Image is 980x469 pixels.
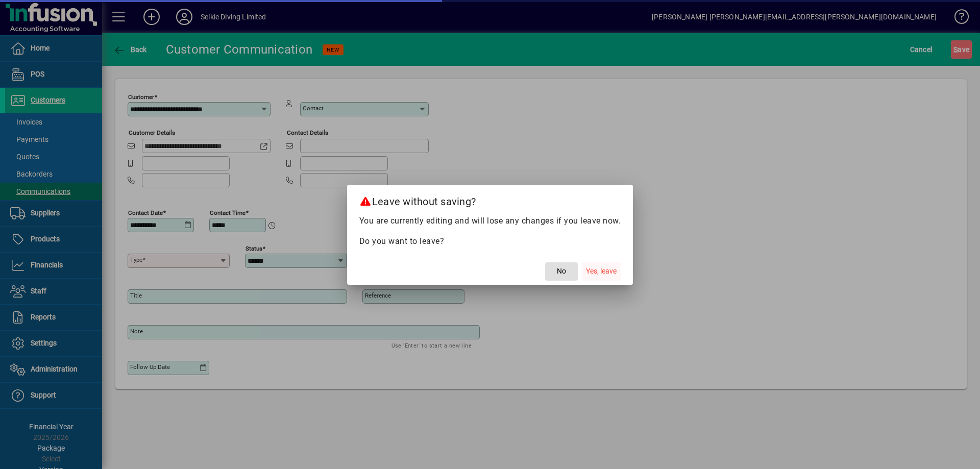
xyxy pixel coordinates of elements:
[582,262,621,281] button: Yes, leave
[359,215,621,227] p: You are currently editing and will lose any changes if you leave now.
[359,235,621,248] p: Do you want to leave?
[545,262,578,281] button: No
[347,185,633,214] h2: Leave without saving?
[557,266,566,277] span: No
[586,266,617,277] span: Yes, leave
